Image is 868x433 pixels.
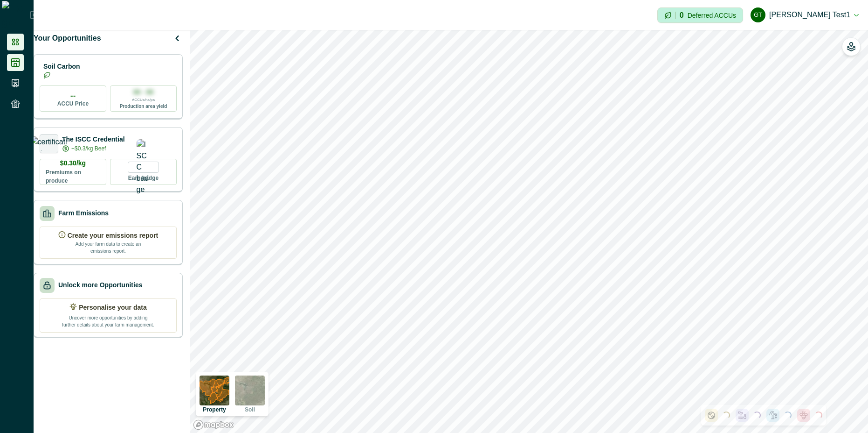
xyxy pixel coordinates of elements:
[2,1,30,29] img: Logo
[34,33,101,44] p: Your Opportunities
[73,241,143,255] p: Add your farm data to create an emissions report.
[43,62,80,71] p: Soil Carbon
[680,12,684,19] p: 0
[245,407,255,412] p: Soil
[137,139,151,195] img: ISCC badge
[46,168,100,185] p: Premiums on produce
[751,4,859,26] button: Gayathri test1[PERSON_NAME] test1
[68,231,158,241] p: Create your emissions report
[193,419,234,430] a: Mapbox logo
[132,97,155,103] p: ACCUs/ha/pa
[235,376,265,405] img: soil preview
[57,99,89,108] p: ACCU Price
[200,376,229,405] img: property preview
[62,312,155,328] p: Uncover more opportunities by adding further details about your farm management.
[58,280,142,290] p: Unlock more Opportunities
[120,103,167,110] p: Production area yield
[133,87,154,97] p: 00 - 00
[79,303,147,312] p: Personalise your data
[128,173,158,182] p: Earn badge
[70,90,76,99] p: ...
[30,136,68,150] img: certification logo
[58,208,109,218] p: Farm Emissions
[60,158,86,168] p: $0.30/kg
[62,135,125,144] p: The ISCC Credential
[688,12,736,19] p: Deferred ACCUs
[203,407,226,412] p: Property
[71,144,106,153] p: +$0.3/kg Beef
